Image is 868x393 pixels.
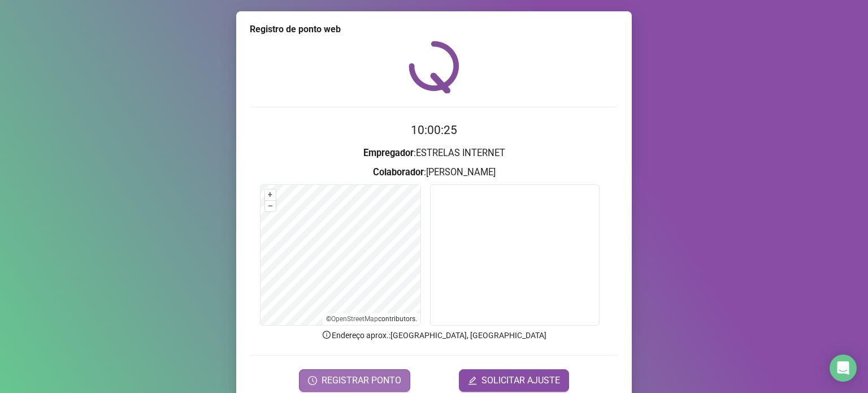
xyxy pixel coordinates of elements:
[250,146,618,161] h3: : ESTRELAS INTERNET
[322,330,332,340] span: info-circle
[250,165,618,180] h3: : [PERSON_NAME]
[363,148,414,158] strong: Empregador
[373,167,424,178] strong: Colaborador
[299,369,410,392] button: REGISTRAR PONTO
[308,376,317,385] span: clock-circle
[265,189,276,200] button: +
[409,41,459,93] img: QRPoint
[411,123,457,137] time: 10:00:25
[326,315,417,323] li: © contributors.
[481,374,560,387] span: SOLICITAR AJUSTE
[322,374,401,387] span: REGISTRAR PONTO
[265,201,276,211] button: –
[331,315,378,323] a: OpenStreetMap
[830,355,857,382] div: Open Intercom Messenger
[459,369,569,392] button: editSOLICITAR AJUSTE
[250,23,618,36] div: Registro de ponto web
[468,376,477,385] span: edit
[250,329,618,342] p: Endereço aprox. : [GEOGRAPHIC_DATA], [GEOGRAPHIC_DATA]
